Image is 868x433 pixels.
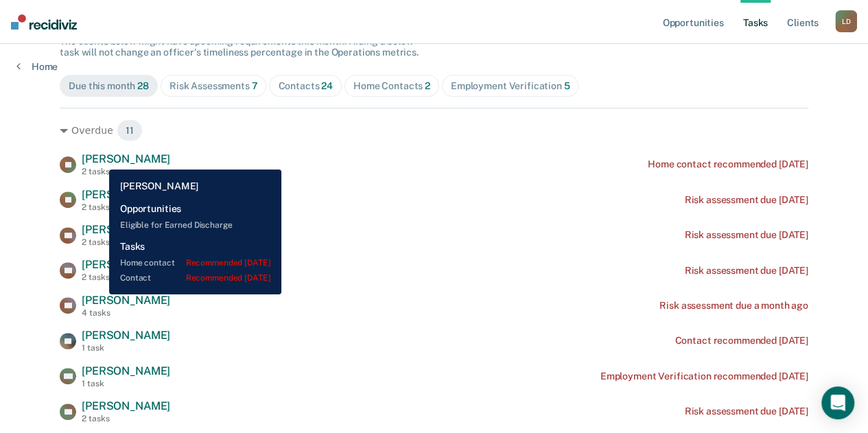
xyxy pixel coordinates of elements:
div: Risk assessment due [DATE] [684,194,808,206]
span: 28 [137,80,149,91]
div: Risk assessment due a month ago [659,300,808,312]
div: 2 tasks [82,167,170,176]
img: Recidiviz [11,14,77,30]
div: Open Intercom Messenger [821,386,854,419]
button: LD [835,10,857,32]
span: [PERSON_NAME] [82,399,170,412]
div: Risk assessment due [DATE] [684,265,808,277]
div: 1 task [82,379,170,388]
div: 4 tasks [82,308,170,318]
div: 1 task [82,343,170,353]
div: Contact recommended [DATE] [675,335,808,347]
span: 7 [252,80,258,91]
span: [PERSON_NAME] [82,258,170,271]
span: 5 [564,80,570,91]
span: The clients below might have upcoming requirements this month. Hiding a below task will not chang... [60,36,419,58]
div: 2 tasks [82,202,170,212]
div: Risk assessment due [DATE] [684,406,808,417]
div: 2 tasks [82,237,170,247]
span: [PERSON_NAME] [82,188,170,201]
span: 2 [425,80,430,91]
span: [PERSON_NAME] [82,294,170,307]
span: 11 [117,119,143,141]
div: Employment Verification recommended [DATE] [600,371,808,382]
div: 2 tasks [82,414,170,423]
div: Overdue 11 [60,119,808,141]
a: Home [16,60,58,73]
div: L D [835,10,857,32]
div: 2 tasks [82,272,170,282]
span: [PERSON_NAME] [82,223,170,236]
span: [PERSON_NAME] [82,152,170,165]
div: Risk Assessments [169,80,258,92]
span: [PERSON_NAME] [82,329,170,342]
div: Home contact recommended [DATE] [648,159,808,170]
span: 24 [321,80,333,91]
div: Home Contacts [353,80,430,92]
div: Due this month [69,80,149,92]
div: Employment Verification [451,80,570,92]
div: Contacts [278,80,333,92]
div: Risk assessment due [DATE] [684,229,808,241]
span: [PERSON_NAME] [82,364,170,377]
